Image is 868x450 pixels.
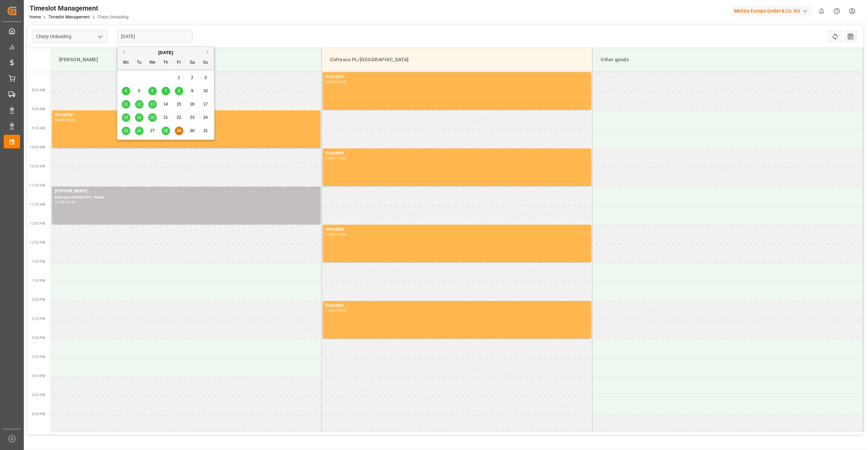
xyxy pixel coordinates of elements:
span: 3:30 PM [32,355,45,359]
div: Fr [175,59,183,67]
span: 19 [137,115,141,120]
div: - [335,157,336,160]
div: Choose Tuesday, August 12th, 2025 [135,100,144,109]
div: - [65,118,66,122]
span: 11:30 AM [30,203,45,206]
div: Choose Thursday, August 7th, 2025 [162,87,170,95]
span: 8:30 AM [32,88,45,92]
div: [PERSON_NAME] [56,53,316,66]
span: 5:00 PM [32,412,45,416]
div: Choose Saturday, August 9th, 2025 [188,87,197,95]
button: open menu [95,31,105,42]
div: Choose Sunday, August 10th, 2025 [201,87,210,95]
span: 10 [203,89,207,93]
div: [PERSON_NAME] - [55,188,318,195]
button: Help Center [829,3,845,19]
span: 18 [123,115,128,120]
div: Choose Sunday, August 24th, 2025 [201,113,210,122]
a: Home [30,15,41,19]
span: 11:00 AM [30,183,45,187]
div: Choose Monday, August 18th, 2025 [122,113,130,122]
span: 9 [191,89,194,93]
span: 10:00 AM [30,145,45,149]
span: 7 [165,89,167,93]
span: 17 [203,102,207,107]
span: 1:30 PM [32,279,45,283]
div: Choose Tuesday, August 26th, 2025 [135,127,144,135]
div: Melitta Europa GmbH & Co. KG [731,6,811,16]
div: Choose Friday, August 15th, 2025 [175,100,183,109]
div: Choose Thursday, August 21st, 2025 [162,113,170,122]
div: 11:00 [336,157,346,160]
span: 1 [178,75,180,80]
div: 13:00 [336,233,346,236]
span: 14 [163,102,168,107]
button: Previous Month [121,50,125,54]
div: Choose Tuesday, August 5th, 2025 [135,87,144,95]
span: 22 [177,115,181,120]
div: Occupied [325,302,588,309]
div: 14:00 [325,309,335,312]
div: Choose Friday, August 29th, 2025 [175,127,183,135]
span: 6 [151,89,154,93]
div: Timeslot Management [30,3,129,13]
span: 23 [190,115,194,120]
span: 13 [150,102,154,107]
div: Tu [135,59,144,67]
div: Choose Thursday, August 14th, 2025 [162,100,170,109]
div: Choose Sunday, August 3rd, 2025 [201,74,210,82]
div: - [65,200,66,204]
span: 29 [177,128,181,133]
div: - [335,233,336,236]
span: 15 [177,102,181,107]
div: Choose Monday, August 11th, 2025 [122,100,130,109]
div: 09:00 [336,80,346,83]
span: 2:30 PM [32,317,45,321]
div: Choose Monday, August 4th, 2025 [122,87,130,95]
div: 08:00 [325,80,335,83]
span: 4:30 PM [32,393,45,397]
div: Cofresco PL/[GEOGRAPHIC_DATA] [327,53,587,66]
span: 1:00 PM [32,260,45,263]
span: 30 [190,128,194,133]
span: 20 [150,115,154,120]
div: Choose Sunday, August 17th, 2025 [201,100,210,109]
span: 5 [138,89,140,93]
button: Next Month [207,50,211,54]
span: 10:30 AM [30,164,45,168]
div: Occupied [325,150,588,157]
span: 16 [190,102,194,107]
div: [DATE] [117,49,214,56]
span: 24 [203,115,207,120]
div: - [335,309,336,312]
div: Choose Wednesday, August 20th, 2025 [148,113,157,122]
div: Choose Friday, August 1st, 2025 [175,74,183,82]
div: Choose Saturday, August 30th, 2025 [188,127,197,135]
span: 2:00 PM [32,298,45,302]
div: Choose Sunday, August 31st, 2025 [201,127,210,135]
span: 9:00 AM [32,107,45,111]
div: Choose Thursday, August 28th, 2025 [162,127,170,135]
div: Th [162,59,170,67]
span: 4:00 PM [32,374,45,378]
div: Choose Saturday, August 23rd, 2025 [188,113,197,122]
span: 26 [137,128,141,133]
span: 3 [204,75,207,80]
span: 28 [163,128,168,133]
div: Choose Monday, August 25th, 2025 [122,127,130,135]
div: 10:00 [66,118,76,122]
div: Occupied [325,226,588,233]
div: month 2025-08 [119,71,212,138]
input: Type to search/select [32,30,107,43]
span: 21 [163,115,168,120]
div: Choose Wednesday, August 13th, 2025 [148,100,157,109]
div: Choose Wednesday, August 6th, 2025 [148,87,157,95]
span: 27 [150,128,154,133]
a: Timeslot Management [48,15,90,19]
div: Choose Tuesday, August 19th, 2025 [135,113,144,122]
span: 11 [123,102,128,107]
div: 10:00 [325,157,335,160]
div: Sa [188,59,197,67]
button: show 0 new notifications [814,3,829,19]
span: 4 [125,89,127,93]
